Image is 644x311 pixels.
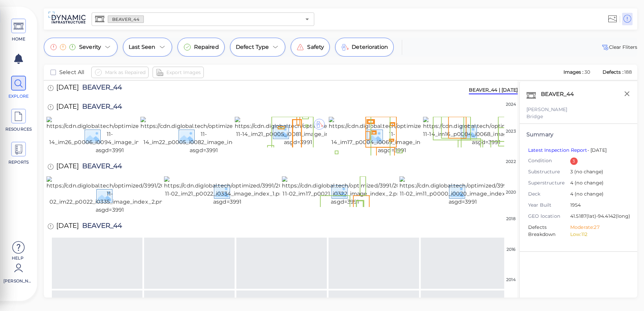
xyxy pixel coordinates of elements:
span: [DATE] [56,163,79,172]
button: Open [302,14,312,24]
img: https://cdn.diglobal.tech/optimized/3991/2023-11-14_im26_p0006_i0094_image_index_1.png?asgd=3991 [46,117,173,154]
span: [PERSON_NAME] [3,278,32,284]
span: [DATE] [56,84,79,93]
div: 2014 [504,277,518,283]
span: Safety [307,43,324,51]
span: 1954 [570,202,625,209]
span: Defect Type [236,43,269,51]
div: 2023 [504,128,518,134]
li: Low: 112 [570,231,625,238]
a: REPORTS [3,142,34,165]
span: (no change) [573,169,603,175]
div: 2016 [504,246,518,252]
span: Mark as Repaired [105,68,146,76]
button: Export Images [153,67,204,78]
span: Images : [563,69,584,75]
span: GEO location [528,213,570,220]
iframe: Chat [615,281,639,306]
a: RESOURCES [3,109,34,132]
img: https://cdn.diglobal.tech/optimized/3991/2023-11-14_im17_p0004_i0069_image_index_2.png?asgd=3991 [329,117,455,154]
span: 188 [624,69,632,75]
span: Defects : [602,69,624,75]
span: Select All [59,68,85,76]
div: 2018 [504,216,518,222]
span: 4 [570,191,625,198]
img: https://cdn.diglobal.tech/optimized/3991/2023-11-14_im16_p0004_i0068_image_index_1.png?asgd=3991 [423,117,550,146]
img: https://cdn.diglobal.tech/optimized/3991/2023-11-14_im21_p0005_i0081_image_index_1.png?asgd=3991 [235,117,361,146]
div: Bridge [526,113,631,120]
span: Deterioration [352,43,388,51]
span: 3 [570,168,625,176]
span: Severity [79,43,101,51]
span: REPORTS [4,159,33,165]
span: RESOURCES [4,126,33,132]
button: Clear Fliters [601,43,637,51]
span: BEAVER_44 [79,163,122,172]
a: EXPLORE [3,76,34,99]
span: EXPLORE [4,93,33,99]
img: https://cdn.diglobal.tech/optimized/3991/2022-11-02_im21_p0022_i0334_image_index_1.png?asgd=3991 [164,176,291,206]
span: Condition [528,157,570,164]
a: HOME [3,19,34,42]
button: Mark as Repaired [91,67,149,78]
span: BEAVER_44 [79,84,122,93]
span: Superstructure [528,179,570,186]
span: 41.5187 (lat) -94.4142 (long) [570,213,630,220]
img: https://cdn.diglobal.tech/optimized/3991/2022-11-02_im22_p0022_i0335_image_index_2.png?asgd=3991 [46,176,173,214]
div: 3 [570,158,578,165]
span: Year Built [528,202,570,209]
span: 30 [584,69,590,75]
img: https://cdn.diglobal.tech/optimized/3991/2022-11-02_im17_p0021_i0322_image_index_2.png?asgd=3991 [282,176,409,206]
div: BEAVER_44 | [DATE] [469,87,518,94]
span: HOME [4,36,33,42]
a: Latest Inspection Report [528,147,587,153]
div: 2022 [504,159,518,165]
span: BEAVER_44 [108,16,143,23]
span: Defects Breakdown [528,224,570,238]
div: [PERSON_NAME] [526,106,631,113]
span: Export Images [166,68,201,76]
span: [DATE] [56,222,79,231]
span: Help [3,255,32,261]
span: BEAVER_44 [79,103,122,112]
div: 2020 [504,189,518,195]
span: (no change) [573,180,604,186]
img: https://cdn.diglobal.tech/optimized/3991/2023-11-14_im22_p0005_i0082_image_index_2.png?asgd=3991 [140,117,267,154]
span: Substructure [528,168,570,175]
span: BEAVER_44 [79,222,122,231]
span: Repaired [194,43,219,51]
span: (no change) [573,191,604,197]
span: - [DATE] [528,147,607,153]
span: [DATE] [56,103,79,112]
li: Moderate: 27 [570,224,625,231]
div: 2024 [504,101,518,107]
span: 4 [570,179,625,187]
span: Deck [528,191,570,198]
div: Summary [526,131,631,139]
div: BEAVER_44 [539,89,583,103]
img: https://cdn.diglobal.tech/optimized/3991/2022-11-02_im11_p0000_i0020_image_index_1.png?asgd=3991 [399,176,526,206]
span: Last Seen [129,43,155,51]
